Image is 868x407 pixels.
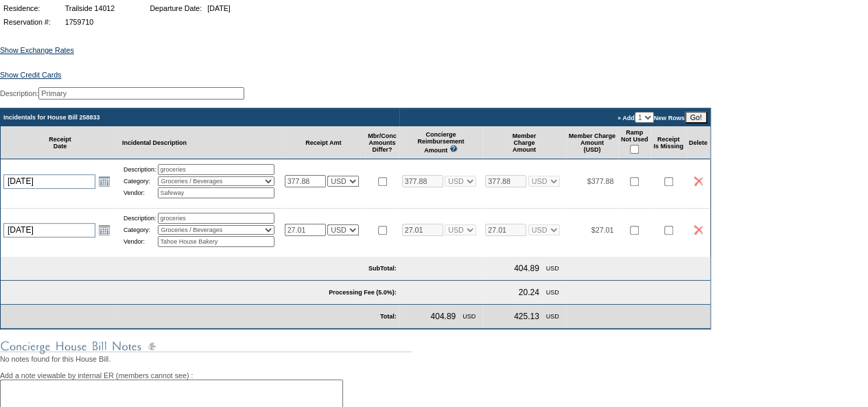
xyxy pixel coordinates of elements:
td: Member Charge Amount [482,126,566,159]
td: Reservation #: [1,16,62,28]
td: Ramp Not Used [618,126,651,159]
td: Vendor: [124,187,156,198]
td: Incidental Description [119,126,282,159]
img: icon_delete2.gif [694,225,703,235]
td: Receipt Is Missing [650,126,686,159]
td: USD [460,309,478,324]
td: 1759710 [63,16,128,28]
td: 20.24 [516,285,542,300]
td: Description: [124,164,156,175]
td: » Add New Rows [399,108,710,126]
td: Member Charge Amount (USD) [566,126,618,159]
td: Residence: [1,2,62,14]
td: Receipt Amt [282,126,366,159]
td: Mbr/Conc Amounts Differ? [365,126,399,159]
td: Vendor: [124,236,156,247]
td: Departure Date: [148,2,204,14]
td: USD [543,285,562,300]
span: $377.88 [587,177,614,185]
td: USD [543,309,562,324]
td: 425.13 [511,309,542,324]
td: USD [543,261,562,276]
td: 404.89 [427,309,458,324]
a: Open the calendar popup. [97,222,112,237]
td: Trailside 14012 [63,2,128,14]
td: Total: [119,305,399,329]
td: Processing Fee (5.0%): [1,281,399,305]
td: Category: [124,176,156,186]
td: [DATE] [205,2,233,14]
td: Category: [124,225,156,235]
input: Go! [685,111,707,124]
img: questionMark_lightBlue.gif [449,145,458,152]
span: $27.01 [591,226,614,234]
td: 404.89 [511,261,542,276]
td: Receipt Date [1,126,119,159]
td: SubTotal: [1,257,399,281]
td: Delete [686,126,710,159]
img: icon_delete2.gif [694,176,703,186]
td: Concierge Reimbursement Amount [399,126,483,159]
a: Open the calendar popup. [97,174,112,189]
td: Incidentals for House Bill 258833 [1,108,399,126]
td: Description: [124,213,156,224]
